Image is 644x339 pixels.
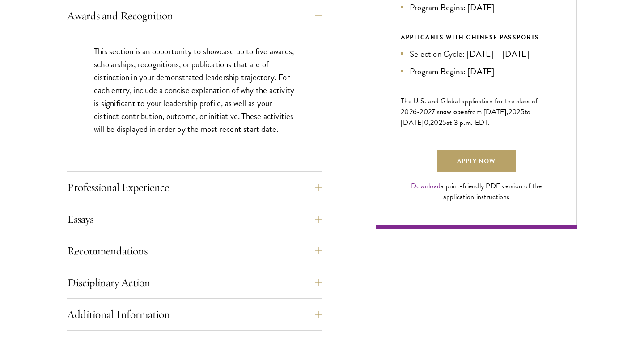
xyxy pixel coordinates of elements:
span: 202 [430,117,442,128]
a: Download [411,181,441,191]
span: The U.S. and Global application for the class of 202 [401,96,538,117]
li: Program Begins: [DATE] [401,1,552,14]
span: -202 [417,106,432,117]
li: Selection Cycle: [DATE] – [DATE] [401,47,552,60]
span: at 3 p.m. EDT. [446,117,490,128]
button: Additional Information [67,304,322,325]
span: now open [440,106,468,117]
button: Essays [67,208,322,230]
span: from [DATE], [468,106,508,117]
span: 0 [424,117,428,128]
p: This section is an opportunity to showcase up to five awards, scholarships, recognitions, or publ... [94,45,295,136]
span: 5 [521,106,525,117]
button: Recommendations [67,240,322,262]
div: a print-friendly PDF version of the application instructions [401,181,552,202]
button: Disciplinary Action [67,272,322,293]
span: 7 [432,106,435,117]
span: is [435,106,440,117]
span: 202 [508,106,521,117]
li: Program Begins: [DATE] [401,65,552,78]
span: , [428,117,430,128]
button: Professional Experience [67,177,322,198]
span: 5 [442,117,446,128]
button: Awards and Recognition [67,5,322,26]
span: 6 [413,106,417,117]
span: to [DATE] [401,106,530,128]
div: APPLICANTS WITH CHINESE PASSPORTS [401,32,552,43]
a: Apply Now [437,150,516,172]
